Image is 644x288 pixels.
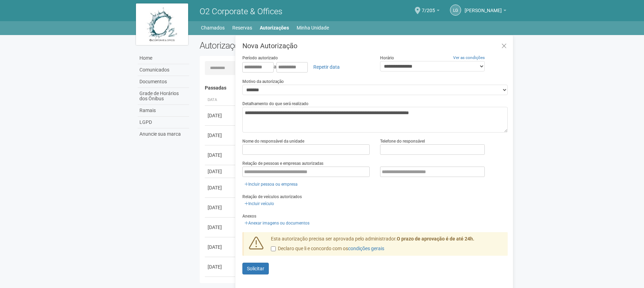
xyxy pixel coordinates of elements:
a: 7/205 [422,9,440,14]
div: [DATE] [208,184,233,191]
h2: Autorizações [200,40,348,51]
a: Ramais [138,105,189,117]
a: Minha Unidade [297,23,329,33]
span: Solicitar [247,266,264,271]
label: Nome do responsável da unidade [242,138,304,144]
div: [DATE] [208,132,233,139]
div: [DATE] [208,112,233,119]
label: Anexos [242,213,256,219]
label: Telefone do responsável [380,138,425,144]
div: [DATE] [208,152,233,159]
a: Ver as condições [453,55,485,60]
input: Declaro que li e concordo com oscondições gerais [271,246,276,251]
h3: Nova Autorização [242,42,508,49]
label: Motivo da autorização [242,78,284,85]
a: Comunicados [138,64,189,76]
a: Incluir veículo [242,200,276,207]
label: Detalhamento do que será realizado [242,101,308,107]
label: Relação de pessoas e empresas autorizadas [242,160,323,167]
a: Reservas [232,23,252,33]
div: Esta autorização precisa ser aprovada pelo administrador. [266,236,508,256]
a: [PERSON_NAME] [465,9,506,14]
span: Luiz Guilherme Menezes da Silva [465,1,502,13]
span: O2 Corporate & Offices [200,7,282,16]
a: Incluir pessoa ou empresa [242,180,300,188]
div: [DATE] [208,204,233,211]
a: Repetir data [309,61,344,73]
div: a [242,61,370,73]
label: Período autorizado [242,55,278,61]
div: [DATE] [208,168,233,175]
a: LG [450,5,461,16]
a: Grade de Horários dos Ônibus [138,88,189,105]
strong: O prazo de aprovação é de até 24h. [397,236,474,242]
h4: Passadas [205,85,503,91]
div: [DATE] [208,224,233,231]
th: Data [205,94,236,106]
a: Anexar imagens ou documentos [242,219,312,227]
span: 7/205 [422,1,435,13]
img: logo.jpg [136,3,188,45]
a: condições gerais [348,246,384,251]
a: LGPD [138,117,189,128]
label: Relação de veículos autorizados [242,194,302,200]
div: [DATE] [208,244,233,251]
a: Anuncie sua marca [138,128,189,140]
a: Chamados [201,23,225,33]
label: Declaro que li e concordo com os [271,245,384,252]
label: Horário [380,55,394,61]
button: Solicitar [242,263,269,274]
a: Documentos [138,76,189,88]
div: [DATE] [208,263,233,270]
a: Home [138,52,189,64]
a: Autorizações [260,23,289,33]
